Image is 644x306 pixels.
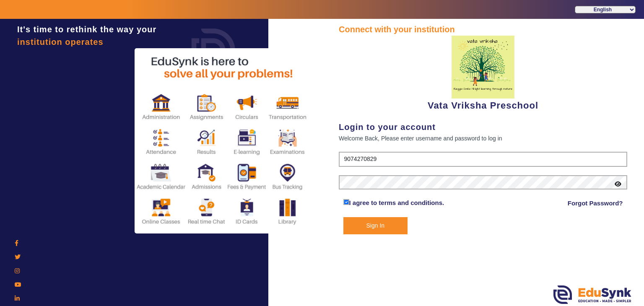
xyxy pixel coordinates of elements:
span: It's time to rethink the way your [17,25,156,34]
span: institution operates [17,37,104,47]
div: Connect with your institution [339,23,627,36]
a: Forgot Password? [568,198,623,208]
div: Welcome Back, Please enter username and password to log in [339,133,627,143]
button: Sign In [343,217,408,234]
div: Vata Vriksha Preschool [339,36,627,112]
a: I agree to terms and conditions. [349,199,444,206]
img: edusynk.png [553,285,631,304]
img: 817d6453-c4a2-41f8-ac39-e8a470f27eea [452,36,514,99]
input: User Name [339,152,627,167]
img: login2.png [135,48,311,233]
div: Login to your account [339,121,627,133]
img: login.png [182,19,245,82]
